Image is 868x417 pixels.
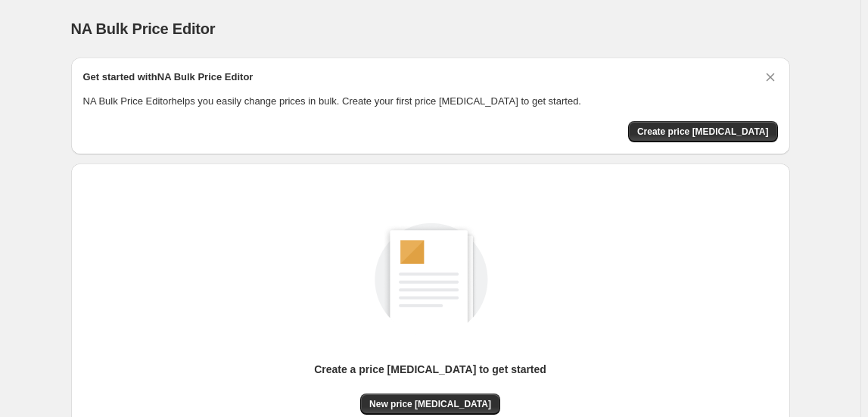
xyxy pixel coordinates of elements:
[83,70,254,85] h2: Get started with NA Bulk Price Editor
[83,94,778,109] p: NA Bulk Price Editor helps you easily change prices in bulk. Create your first price [MEDICAL_DAT...
[314,362,546,377] p: Create a price [MEDICAL_DATA] to get started
[628,121,778,142] button: Create price change job
[360,394,500,415] button: New price [MEDICAL_DATA]
[637,126,769,138] span: Create price [MEDICAL_DATA]
[369,398,491,410] span: New price [MEDICAL_DATA]
[763,70,778,85] button: Dismiss card
[71,20,216,37] span: NA Bulk Price Editor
